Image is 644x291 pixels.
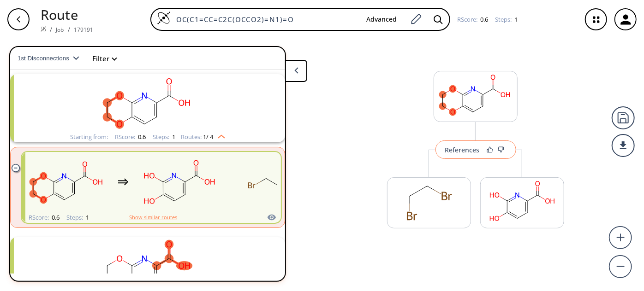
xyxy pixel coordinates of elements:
button: References [435,140,516,159]
svg: O=C(O)c1ccc(O)c(O)n1 [481,178,564,225]
button: 1st Disconnections [18,47,87,70]
span: 1st Disconnections [18,55,73,62]
button: Filter [87,55,116,62]
div: Steps : [495,17,518,23]
svg: BrCCBr [388,178,471,225]
a: Job [56,26,64,34]
img: Spaya logo [41,26,46,32]
button: Show similar routes [129,213,177,221]
svg: O=C(O)c1ccc2c(n1)OCCO2 [25,153,108,211]
div: RScore : [29,215,60,221]
svg: O=C(O)c1ccc(O)c(O)n1 [138,153,221,211]
img: Up [213,131,225,139]
span: 0.6 [137,133,146,141]
span: 1 / 4 [203,134,213,140]
button: Advanced [359,11,404,28]
p: Route [41,5,94,24]
div: Routes: [181,134,225,140]
div: Steps : [66,215,89,221]
div: Starting from: [70,134,108,140]
svg: O=C(O)c1ccc2c(n1)OCCO2 [28,74,268,132]
div: Steps : [153,134,175,140]
span: 1 [513,15,518,23]
li: / [68,24,70,34]
span: 0.6 [50,213,60,221]
div: References [445,147,480,153]
div: RScore : [457,17,488,23]
a: 179191 [74,26,94,34]
svg: BrCCBr [230,153,313,211]
svg: O=C(O)c1ccc2c(n1)OCCO2 [434,71,517,118]
input: Enter SMILES [171,15,359,24]
div: RScore : [115,134,146,140]
span: 1 [171,133,175,141]
li: / [50,24,52,34]
img: Logo Spaya [157,11,171,25]
span: 1 [84,213,89,221]
span: 0.6 [479,15,488,23]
